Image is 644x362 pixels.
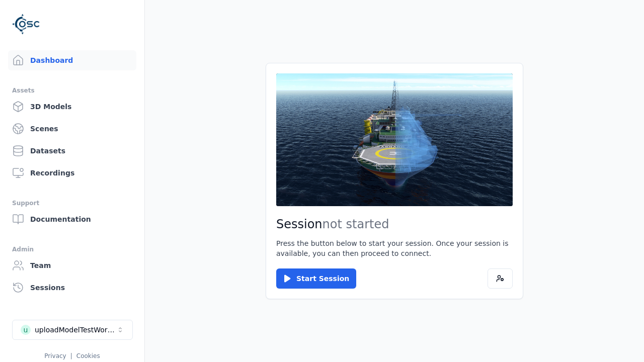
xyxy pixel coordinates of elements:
a: Scenes [8,119,136,139]
div: Support [12,197,132,209]
div: u [21,325,31,335]
img: Logo [12,10,40,38]
a: Cookies [76,352,100,359]
button: Start Session [276,268,356,289]
button: Select a workspace [12,320,133,340]
a: Team [8,255,136,276]
h2: Session [276,216,513,232]
span: not started [323,217,389,231]
div: Admin [12,243,132,255]
a: Documentation [8,209,136,229]
a: Sessions [8,278,136,298]
a: 3D Models [8,97,136,117]
a: Dashboard [8,50,136,70]
p: Press the button below to start your session. Once your session is available, you can then procee... [276,238,513,258]
div: Assets [12,84,132,97]
div: uploadModelTestWorkspace [35,325,116,335]
span: | [70,352,72,359]
a: Privacy [44,352,66,359]
a: Recordings [8,163,136,183]
a: Datasets [8,141,136,161]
